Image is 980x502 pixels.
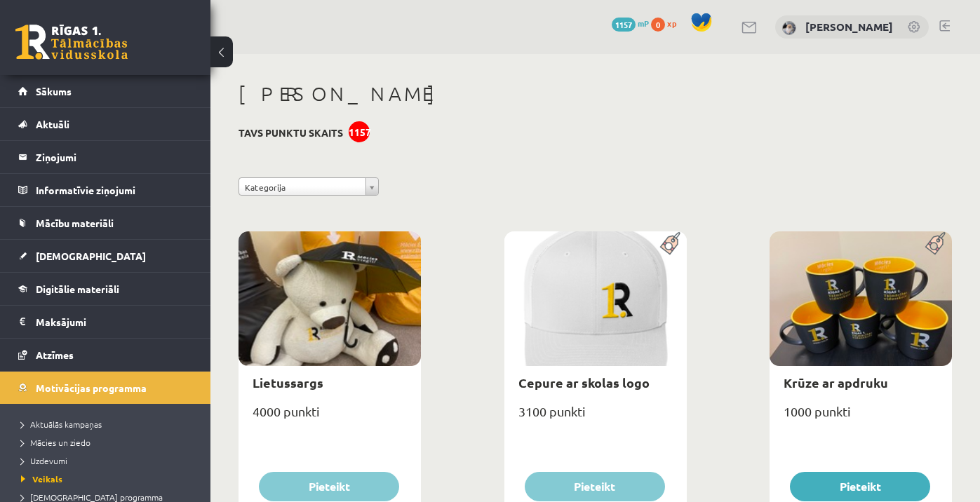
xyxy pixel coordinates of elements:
[36,381,147,394] span: Motivācijas programma
[36,283,119,295] span: Digitālie materiāli
[784,374,888,391] a: Krūze ar apdruku
[15,25,128,60] a: Rīgas 1. Tālmācības vidusskola
[651,18,683,29] a: 0 xp
[805,20,893,34] a: [PERSON_NAME]
[239,400,421,435] div: 4000 punkti
[36,250,146,262] span: [DEMOGRAPHIC_DATA]
[18,273,193,305] a: Digitālie materiāli
[518,374,650,391] a: Cepure ar skolas logo
[525,472,665,501] button: Pieteikt
[36,85,72,97] span: Sākums
[36,306,193,338] legend: Maksājumi
[36,174,193,206] legend: Informatīvie ziņojumi
[638,18,649,29] span: mP
[18,174,193,206] a: Informatīvie ziņojumi
[667,18,676,29] span: xp
[651,18,665,32] span: 0
[18,372,193,404] a: Motivācijas programma
[36,217,114,229] span: Mācību materiāli
[349,121,370,142] div: 1157
[21,419,102,430] span: Aktuālās kampaņas
[259,472,399,501] button: Pieteikt
[18,108,193,140] a: Aktuāli
[655,231,687,255] img: Populāra prece
[770,400,952,435] div: 1000 punkti
[782,21,796,35] img: Emīlija Kajaka
[36,118,69,130] span: Aktuāli
[18,240,193,272] a: [DEMOGRAPHIC_DATA]
[18,306,193,338] a: Maksājumi
[239,127,343,139] h3: Tavs punktu skaits
[920,231,952,255] img: Populāra prece
[612,18,649,29] a: 1157 mP
[18,75,193,107] a: Sākums
[21,437,90,448] span: Mācies un ziedo
[21,418,196,430] a: Aktuālās kampaņas
[21,473,196,485] a: Veikals
[18,141,193,173] a: Ziņojumi
[36,141,193,173] legend: Ziņojumi
[18,207,193,239] a: Mācību materiāli
[21,454,196,467] a: Uzdevumi
[790,472,930,501] button: Pieteikt
[239,82,952,106] h1: [PERSON_NAME]
[612,18,636,32] span: 1157
[253,374,323,391] a: Lietussargs
[18,339,193,371] a: Atzīmes
[245,178,360,196] span: Kategorija
[36,348,74,361] span: Atzīmes
[504,400,687,435] div: 3100 punkti
[21,473,62,484] span: Veikals
[21,436,196,449] a: Mācies un ziedo
[21,455,67,466] span: Uzdevumi
[239,177,379,196] a: Kategorija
